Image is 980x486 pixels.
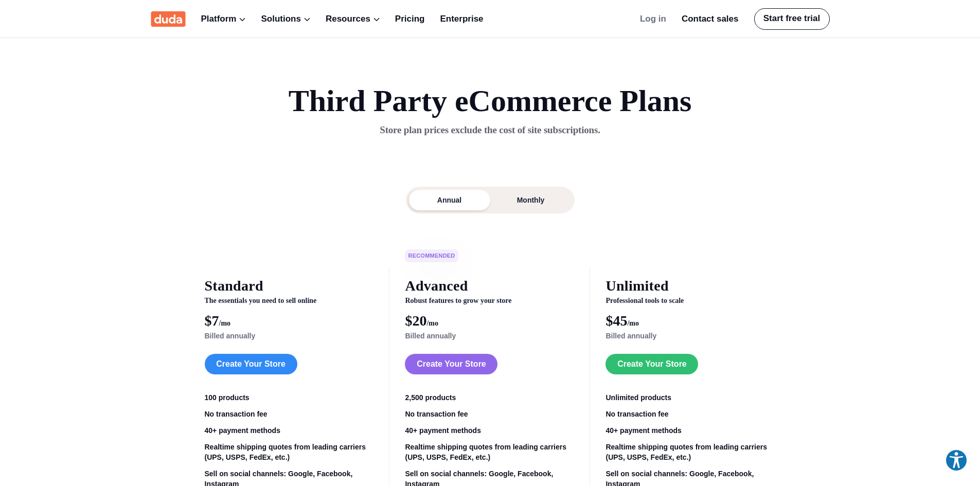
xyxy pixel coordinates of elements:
[945,449,968,472] button: Explore your accessibility options
[945,449,968,474] aside: Accessibility Help Desk
[405,409,574,419] p: No transaction fee
[605,425,775,436] p: 40+ payment methods
[605,442,775,462] p: Realtime shipping quotes from leading carriers (UPS, USPS, FedEx, etc.)
[405,442,574,462] p: Realtime shipping quotes from leading carriers (UPS, USPS, FedEx, etc.)
[205,409,374,419] p: No transaction fee
[754,8,830,30] a: Start free trial
[405,296,574,305] div: Robust features to grow your store
[205,313,374,329] span: $7
[205,392,374,403] p: 100 products
[409,190,490,210] div: Annual
[405,249,458,262] div: Recommended
[205,277,263,295] div: Standard
[605,313,775,329] span: $45
[405,277,468,295] div: Advanced
[405,354,497,374] a: Create Your Store
[380,123,600,138] p: Store plan prices exclude the cost of site subscriptions.
[405,332,456,339] span: Billed annually
[605,392,775,403] p: Unlimited products
[605,277,668,295] div: Unlimited
[205,332,256,339] span: Billed annually
[605,296,775,305] div: Professional tools to scale
[605,354,698,374] a: Create Your Store
[205,442,374,462] p: Realtime shipping quotes from leading carriers (UPS, USPS, FedEx, etc.)
[405,313,574,329] span: $20
[405,392,574,403] p: 2,500 products
[205,296,374,305] div: The essentials you need to sell online
[289,84,692,118] h1: Third Party eCommerce Plans
[405,425,574,436] p: 40+ payment methods
[490,190,572,210] div: Monthly
[426,319,438,327] span: /mo
[605,409,775,419] p: No transaction fee
[605,332,656,339] span: Billed annually
[205,425,374,436] p: 40+ payment methods
[205,354,297,374] a: Create Your Store
[627,319,639,327] span: /mo
[219,319,231,327] span: /mo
